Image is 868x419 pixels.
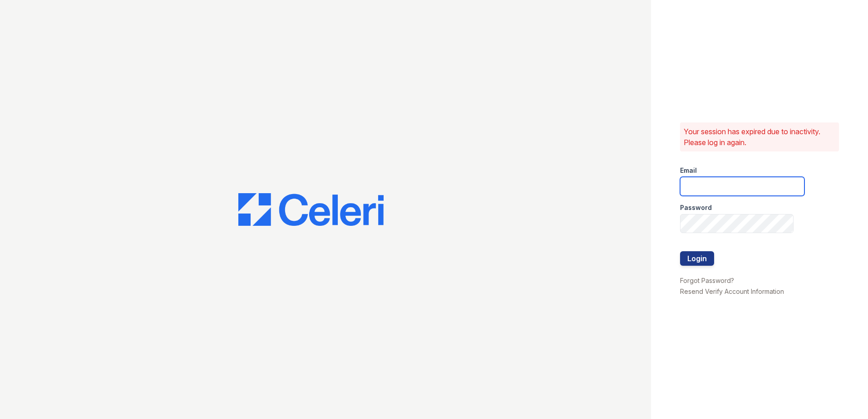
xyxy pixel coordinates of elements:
p: Your session has expired due to inactivity. Please log in again. [684,126,835,148]
img: CE_Logo_Blue-a8612792a0a2168367f1c8372b55b34899dd931a85d93a1a3d3e32e68fde9ad4.png [238,193,384,226]
button: Login [680,251,714,266]
label: Email [680,166,697,175]
label: Password [680,203,712,212]
a: Resend Verify Account Information [680,287,784,295]
a: Forgot Password? [680,277,734,284]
